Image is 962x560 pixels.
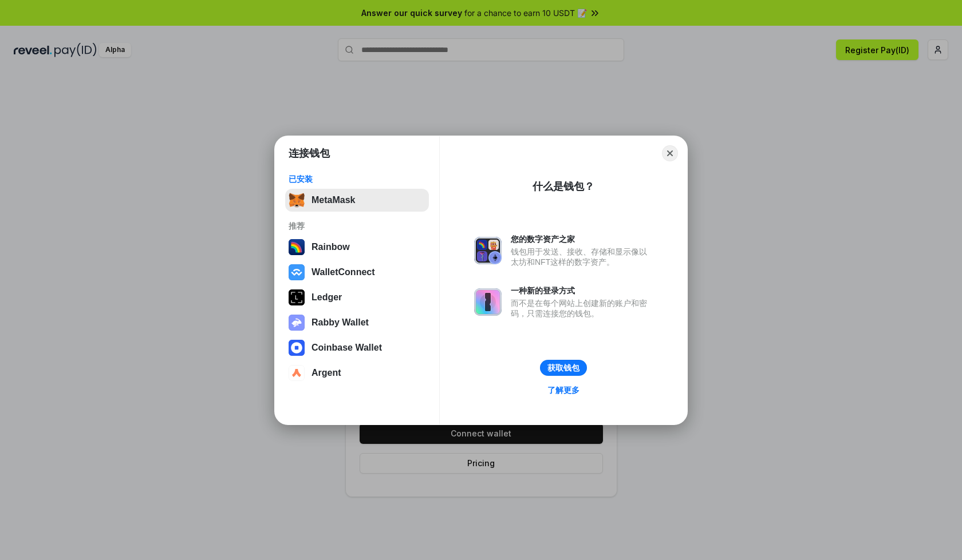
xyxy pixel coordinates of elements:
[474,237,502,264] img: svg+xml,%3Csvg%20xmlns%3D%22http%3A%2F%2Fwww.w3.org%2F2000%2Fsvg%22%20fill%3D%22none%22%20viewBox...
[285,311,429,334] button: Rabby Wallet
[541,383,586,398] a: 了解更多
[511,285,653,296] div: 一种新的登录方式
[312,195,355,205] div: MetaMask
[285,286,429,309] button: Ledger
[289,221,425,231] div: 推荐
[289,146,330,160] h1: 连接钱包
[289,365,305,381] img: svg+xml,%3Csvg%20width%3D%2228%22%20height%3D%2228%22%20viewBox%3D%220%200%2028%2028%22%20fill%3D...
[285,261,429,284] button: WalletConnect
[547,363,579,373] div: 获取钱包
[474,288,502,316] img: svg+xml,%3Csvg%20xmlns%3D%22http%3A%2F%2Fwww.w3.org%2F2000%2Fsvg%22%20fill%3D%22none%22%20viewBox...
[285,189,429,212] button: MetaMask
[540,360,587,376] button: 获取钱包
[289,174,425,184] div: 已安装
[289,315,305,331] img: svg+xml,%3Csvg%20xmlns%3D%22http%3A%2F%2Fwww.w3.org%2F2000%2Fsvg%22%20fill%3D%22none%22%20viewBox...
[289,289,305,305] img: svg+xml,%3Csvg%20xmlns%3D%22http%3A%2F%2Fwww.w3.org%2F2000%2Fsvg%22%20width%3D%2228%22%20height%3...
[285,336,429,359] button: Coinbase Wallet
[289,192,305,208] img: svg+xml,%3Csvg%20fill%3D%22none%22%20height%3D%2233%22%20viewBox%3D%220%200%2035%2033%22%20width%...
[511,247,653,267] div: 钱包用于发送、接收、存储和显示像以太坊和NFT这样的数字资产。
[533,180,594,193] div: 什么是钱包？
[312,292,342,303] div: Ledger
[289,239,305,255] img: svg+xml,%3Csvg%20width%3D%22120%22%20height%3D%22120%22%20viewBox%3D%220%200%20120%20120%22%20fil...
[547,385,579,395] div: 了解更多
[312,368,341,378] div: Argent
[312,242,350,252] div: Rainbow
[289,340,305,356] img: svg+xml,%3Csvg%20width%3D%2228%22%20height%3D%2228%22%20viewBox%3D%220%200%2028%2028%22%20fill%3D...
[511,234,653,244] div: 您的数字资产之家
[285,362,429,384] button: Argent
[662,145,678,161] button: Close
[312,267,375,277] div: WalletConnect
[312,343,382,353] div: Coinbase Wallet
[285,236,429,259] button: Rainbow
[289,264,305,280] img: svg+xml,%3Csvg%20width%3D%2228%22%20height%3D%2228%22%20viewBox%3D%220%200%2028%2028%22%20fill%3D...
[511,298,653,319] div: 而不是在每个网站上创建新的账户和密码，只需连接您的钱包。
[312,317,369,328] div: Rabby Wallet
